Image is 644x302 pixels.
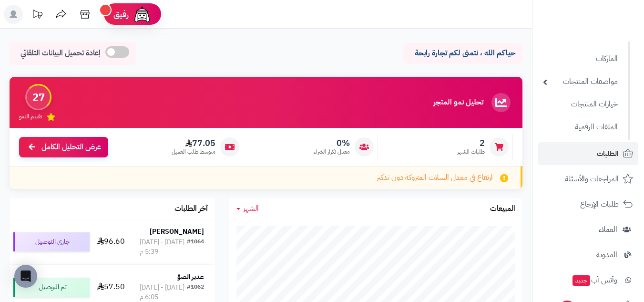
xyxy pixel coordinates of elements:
div: Open Intercom Messenger [14,265,37,288]
a: عرض التحليل الكامل [19,137,108,157]
a: الطلبات [538,142,638,165]
a: مواصفات المنتجات [538,72,623,92]
span: إعادة تحميل البيانات التلقائي [20,48,101,59]
div: جاري التوصيل [13,232,90,251]
div: [DATE] - [DATE] 5:39 م [140,238,187,257]
span: الشهر [243,203,259,214]
a: المدونة [538,243,638,266]
div: Keywords by Traffic [105,56,161,62]
div: [DATE] - [DATE] 6:05 م [140,283,187,302]
span: ارتفاع في معدل السلات المتروكة دون تذكير [377,172,493,183]
a: المراجعات والأسئلة [538,167,638,190]
img: website_grey.svg [15,25,23,32]
td: 96.60 [93,219,129,264]
span: رفيق [113,9,129,20]
img: logo_orange.svg [15,15,23,23]
h3: تحليل نمو المتجر [433,98,483,107]
span: 0% [314,138,350,148]
a: الشهر [236,203,259,214]
span: المراجعات والأسئلة [565,172,619,186]
span: الطلبات [597,147,619,160]
a: العملاء [538,218,638,241]
span: جديد [572,275,590,286]
h3: المبيعات [490,205,515,213]
div: Domain: [DOMAIN_NAME] [25,25,105,32]
span: المدونة [596,248,617,261]
div: Domain Overview [36,56,85,62]
strong: [PERSON_NAME] [150,227,204,237]
strong: غدير الضؤ [177,272,204,282]
span: طلبات الإرجاع [580,198,619,211]
img: ai-face.png [133,5,152,24]
span: طلبات الشهر [457,148,485,156]
span: عرض التحليل الكامل [41,142,101,153]
a: وآتس آبجديد [538,269,638,292]
a: الماركات [538,49,623,69]
div: v 4.0.25 [27,15,47,23]
img: tab_domain_overview_orange.svg [26,55,33,63]
p: حياكم الله ، نتمنى لكم تجارة رابحة [410,48,515,59]
span: معدل تكرار الشراء [314,148,350,156]
div: #1064 [187,238,204,257]
div: #1062 [187,283,204,302]
span: وآتس آب [572,273,617,287]
a: خيارات المنتجات [538,94,623,115]
span: 77.05 [172,138,215,148]
span: متوسط طلب العميل [172,148,215,156]
div: تم التوصيل [13,278,90,297]
img: tab_keywords_by_traffic_grey.svg [95,55,102,63]
a: طلبات الإرجاع [538,193,638,216]
h3: آخر الطلبات [174,205,208,213]
a: تحديثات المنصة [25,5,49,26]
a: الملفات الرقمية [538,117,623,137]
span: العملاء [599,223,617,236]
span: 2 [457,138,485,148]
span: تقييم النمو [19,113,42,121]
